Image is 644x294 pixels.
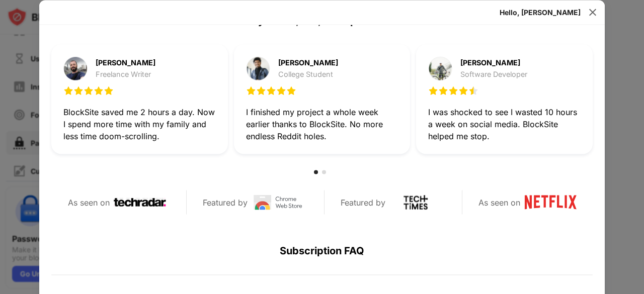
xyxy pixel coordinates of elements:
div: College Student [278,70,338,78]
div: Software Developer [460,70,527,78]
div: I was shocked to see I wasted 10 hours a week on social media. BlockSite helped me stop. [428,106,581,142]
div: Featured by [341,195,385,210]
div: [PERSON_NAME] [96,59,155,66]
img: star [276,86,286,96]
img: star [246,86,256,96]
img: techradar [114,195,166,210]
div: Featured by [203,195,248,210]
div: Freelance Writer [96,70,155,78]
img: star [63,86,73,96]
img: star [94,86,104,96]
div: Hello, [PERSON_NAME] [500,8,581,16]
div: Subscription FAQ [51,227,593,275]
img: star [468,86,478,96]
img: star [448,86,458,96]
div: [PERSON_NAME] [460,59,527,66]
img: star [458,86,468,96]
div: [PERSON_NAME] [278,59,338,66]
img: star [428,86,438,96]
div: As seen on [478,195,520,210]
img: star [286,86,296,96]
img: star [266,86,276,96]
div: As seen on [68,195,110,210]
img: tech-times [389,195,442,210]
img: star [104,86,114,96]
img: testimonial-purchase-1.jpg [63,57,88,81]
div: BlockSite saved me 2 hours a day. Now I spend more time with my family and less time doom-scrolling. [63,106,216,142]
img: star [438,86,448,96]
img: netflix-logo [524,195,577,210]
img: star [256,86,266,96]
img: star [73,86,84,96]
img: testimonial-purchase-3.jpg [428,57,452,81]
img: testimonial-purchase-2.jpg [246,57,270,81]
img: star [84,86,94,96]
img: chrome-web-store-logo [252,195,304,210]
div: I finished my project a whole week earlier thanks to BlockSite. No more endless Reddit holes. [246,106,398,142]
